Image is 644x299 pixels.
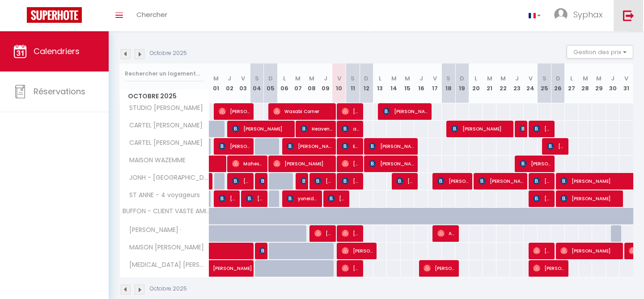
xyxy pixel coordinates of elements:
span: JONH - [GEOGRAPHIC_DATA] [121,173,211,183]
input: Rechercher un logement... [125,66,204,82]
abbr: S [446,74,450,83]
span: [PERSON_NAME] [437,173,470,190]
span: [PERSON_NAME] [396,173,415,190]
span: ST ANNE - 4 voyageurs [121,190,202,200]
span: [PERSON_NAME] [219,138,251,155]
span: [PERSON_NAME] [342,155,360,172]
abbr: M [500,74,506,83]
span: [PERSON_NAME] [342,225,360,242]
span: Réservations [34,86,85,97]
span: [PERSON_NAME] · [121,225,184,235]
abbr: S [351,74,355,83]
span: [PERSON_NAME] [213,255,275,272]
span: Syphax [573,9,602,20]
th: 16 [414,63,428,103]
th: 04 [250,63,264,103]
span: Anouk Le Goaëc [437,225,456,242]
abbr: J [419,74,423,83]
span: MAISON WAZEMME [121,156,188,165]
span: [PERSON_NAME] [533,260,565,277]
span: [PERSON_NAME] [342,260,360,277]
span: [PERSON_NAME] [533,190,551,207]
abbr: J [324,74,327,83]
span: [PERSON_NAME] [342,242,374,259]
abbr: D [460,74,464,83]
abbr: D [556,74,560,83]
abbr: S [542,74,547,83]
p: Octobre 2025 [150,285,187,293]
abbr: D [268,74,273,83]
span: [PERSON_NAME] [273,155,333,172]
abbr: M [583,74,588,83]
a: [PERSON_NAME] [209,260,223,277]
abbr: V [624,74,628,83]
p: Octobre 2025 [150,49,187,58]
th: 23 [510,63,524,103]
span: [PERSON_NAME] [301,173,305,190]
span: yoneida [PERSON_NAME] [287,190,319,207]
span: STUDIO [PERSON_NAME] [121,103,205,113]
span: Embise [PERSON_NAME] [342,138,360,155]
span: aurelie bon [342,120,360,137]
span: [PERSON_NAME] [246,190,264,207]
abbr: D [364,74,369,83]
span: [PERSON_NAME] [314,225,333,242]
abbr: M [213,74,219,83]
th: 21 [483,63,496,103]
span: [PERSON_NAME] [479,173,525,190]
span: [PERSON_NAME] [314,173,333,190]
th: 25 [538,63,551,103]
span: Calendriers [34,46,80,57]
th: 11 [346,63,360,103]
span: [PERSON_NAME] [383,103,429,120]
th: 28 [579,63,593,103]
th: 14 [387,63,401,103]
abbr: J [515,74,519,83]
span: [MEDICAL_DATA] [PERSON_NAME] [121,260,211,270]
th: 06 [277,63,291,103]
span: MAISON [PERSON_NAME] [121,243,206,253]
span: [PERSON_NAME] [342,103,360,120]
img: Super Booking [27,7,82,23]
th: 02 [223,63,237,103]
span: [PERSON_NAME] [342,173,360,190]
abbr: J [228,74,231,83]
span: [PERSON_NAME] [451,120,511,137]
th: 10 [332,63,346,103]
span: Heaven Goitom [301,120,333,137]
span: CARTEL [PERSON_NAME] [121,121,205,131]
span: [PERSON_NAME] [520,155,552,172]
img: ... [554,8,568,21]
th: 15 [401,63,415,103]
abbr: V [337,74,341,83]
abbr: V [433,74,437,83]
abbr: L [379,74,381,83]
span: [PERSON_NAME] [232,173,250,190]
span: [PERSON_NAME] [259,242,264,259]
abbr: L [475,74,477,83]
span: Octobre 2025 [120,90,209,103]
img: logout [623,10,634,21]
th: 12 [360,63,373,103]
button: Gestion des prix [567,45,633,59]
span: CARTEL [PERSON_NAME] [121,138,205,148]
abbr: L [570,74,573,83]
span: Wasabi Corner [273,103,333,120]
th: 08 [305,63,319,103]
th: 27 [565,63,579,103]
th: 03 [237,63,250,103]
span: [PERSON_NAME] [232,120,292,137]
th: 30 [606,63,620,103]
span: [PERSON_NAME] [369,138,415,155]
span: [PERSON_NAME] [533,120,551,137]
th: 05 [264,63,278,103]
th: 20 [469,63,483,103]
abbr: M [391,74,397,83]
abbr: M [295,74,301,83]
th: 31 [619,63,633,103]
span: [PERSON_NAME] [520,120,524,137]
th: 22 [496,63,510,103]
abbr: L [283,74,286,83]
a: [PERSON_NAME] [209,173,214,190]
th: 24 [524,63,538,103]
